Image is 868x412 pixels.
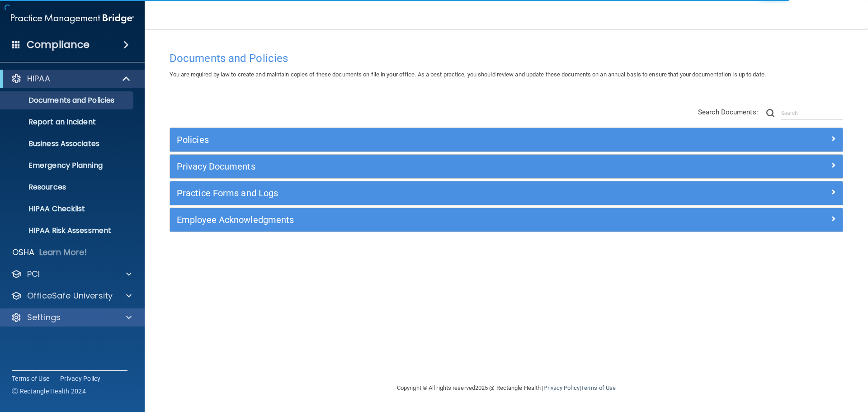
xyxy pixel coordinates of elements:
[6,161,129,170] p: Emergency Planning
[341,374,671,403] div: Copyright © All rights reserved 2025 @ Rectangle Health | |
[11,269,132,279] a: PCI
[543,384,579,391] a: Privacy Policy
[177,161,668,171] h5: Privacy Documents
[177,188,668,198] h5: Practice Forms and Logs
[177,159,836,174] a: Privacy Documents
[6,183,129,192] p: Resources
[11,9,134,28] img: PMB logo
[6,96,129,105] p: Documents and Policies
[27,312,61,323] p: Settings
[27,290,113,301] p: OfficeSafe University
[12,387,86,396] span: Ⓒ Rectangle Health 2024
[177,135,668,145] h5: Policies
[170,71,766,78] span: You are required by law to create and maintain copies of these documents on file in your office. ...
[27,38,90,51] h4: Compliance
[60,374,101,383] a: Privacy Policy
[781,106,843,120] input: Search
[12,374,49,383] a: Terms of Use
[177,186,836,200] a: Practice Forms and Logs
[11,312,132,323] a: Settings
[11,73,131,84] a: HIPAA
[12,247,35,258] p: OSHA
[698,108,758,116] span: Search Documents:
[6,139,129,148] p: Business Associates
[6,204,129,213] p: HIPAA Checklist
[11,290,132,301] a: OfficeSafe University
[581,384,616,391] a: Terms of Use
[6,226,129,235] p: HIPAA Risk Assessment
[177,133,836,147] a: Policies
[6,118,129,127] p: Report an Incident
[27,73,50,84] p: HIPAA
[39,247,87,258] p: Learn More!
[170,52,843,64] h4: Documents and Policies
[27,269,40,279] p: PCI
[177,215,668,225] h5: Employee Acknowledgments
[766,109,774,117] img: ic-search.3b580494.png
[712,348,857,384] iframe: Drift Widget Chat Controller
[177,213,836,227] a: Employee Acknowledgments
